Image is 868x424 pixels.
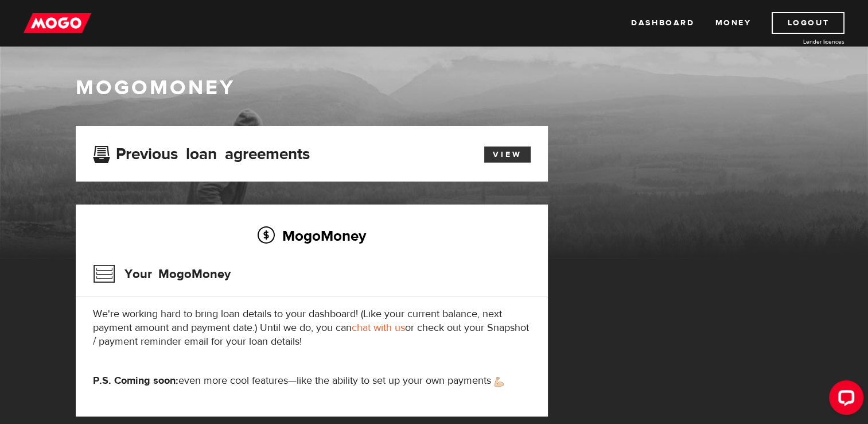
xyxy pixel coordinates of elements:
[495,377,504,387] img: strong arm emoji
[93,374,531,388] p: even more cool features—like the ability to set up your own payments
[93,145,310,160] h3: Previous loan agreements
[93,223,531,248] h2: MogoMoney
[772,12,844,34] a: Logout
[76,76,793,100] h1: MogoMoney
[484,147,531,163] a: View
[758,37,844,46] a: Lender licences
[631,12,694,34] a: Dashboard
[93,374,178,387] strong: P.S. Coming soon:
[352,321,405,334] a: chat with us
[93,259,231,289] h3: Your MogoMoney
[24,12,91,34] img: mogo_logo-11ee424be714fa7cbb0f0f49df9e16ec.png
[820,376,868,424] iframe: LiveChat chat widget
[715,12,751,34] a: Money
[93,307,531,349] p: We're working hard to bring loan details to your dashboard! (Like your current balance, next paym...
